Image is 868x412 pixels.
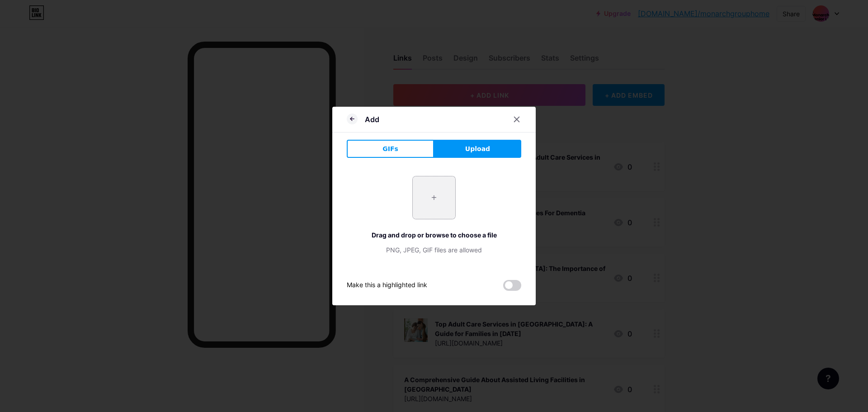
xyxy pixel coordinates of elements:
button: GIFs [347,140,434,158]
div: Add [365,114,379,125]
span: GIFs [382,144,398,154]
span: Upload [465,144,490,154]
button: Upload [434,140,521,158]
div: PNG, JPEG, GIF files are allowed [347,245,521,255]
div: Make this a highlighted link [347,280,427,291]
div: Drag and drop or browse to choose a file [347,230,521,240]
